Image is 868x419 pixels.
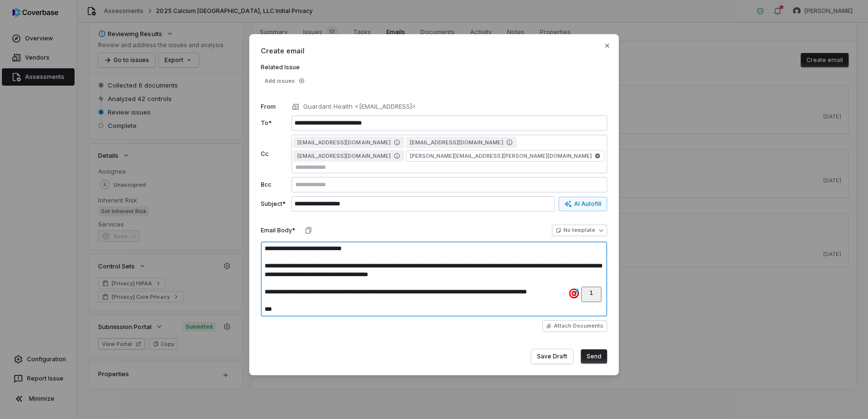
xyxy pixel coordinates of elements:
button: AI Autofill [559,197,607,211]
label: Cc [261,150,288,158]
div: AI Autofill [564,200,601,208]
p: Guardant Health <[EMAIL_ADDRESS]> [303,102,416,112]
button: Attach Documents [542,320,607,332]
label: Subject* [261,200,288,208]
span: [EMAIL_ADDRESS][DOMAIN_NAME] [297,152,391,160]
textarea: To enrich screen reader interactions, please activate Accessibility in Grammarly extension settings [261,241,607,317]
label: Email Body* [261,227,295,234]
span: [EMAIL_ADDRESS][DOMAIN_NAME] [297,139,391,146]
button: Send [581,349,607,364]
button: Save Draft [531,349,573,364]
label: Related Issue [261,63,607,71]
span: [PERSON_NAME][EMAIL_ADDRESS][PERSON_NAME][DOMAIN_NAME] [406,150,605,162]
label: Bcc [261,181,288,189]
span: Create email [261,46,607,56]
span: [EMAIL_ADDRESS][DOMAIN_NAME] [410,139,503,146]
button: Add issues [261,75,308,87]
span: Attach Documents [554,322,603,330]
label: From [261,103,288,111]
